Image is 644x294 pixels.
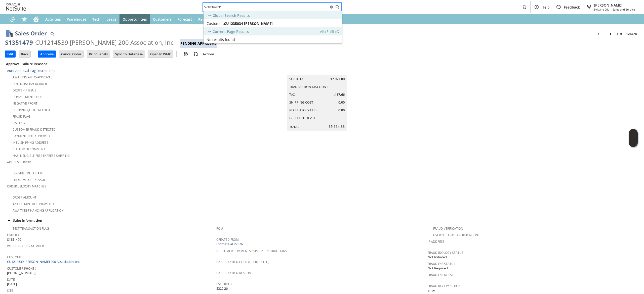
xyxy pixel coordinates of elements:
[13,121,25,125] a: RIS flag
[611,8,612,11] span: -
[428,288,435,293] span: error
[594,3,635,8] span: [PERSON_NAME]
[7,68,55,73] a: Auto-Approval Flag Descriptions
[320,29,339,34] span: Alt+Shift+G
[49,31,55,37] img: Quick Find
[338,100,345,105] span: 0.00
[67,17,86,22] span: Warehouse
[289,92,295,97] a: Tax
[6,4,26,11] svg: logo
[5,51,15,57] input: Edit
[7,160,32,164] a: Address Errors
[564,5,580,10] span: Feedback
[428,239,445,244] a: IP Address
[21,16,27,22] svg: Shortcuts
[13,154,70,158] a: Has Ineligible Free Express Shipping
[607,31,613,37] img: Next
[103,14,119,24] a: Leads
[216,282,232,286] a: Est Profit
[195,14,215,24] a: Reports
[13,114,30,119] a: Fraud Flag
[153,17,172,22] span: Customers
[216,249,287,253] a: Customer Comments / Special Instructions
[7,237,21,242] span: S1351479
[7,282,17,286] span: [DATE]
[13,82,47,86] a: Potential Backorder
[13,195,36,200] a: Order Amount
[198,17,212,22] span: Reports
[597,31,603,37] img: Previous
[204,35,342,43] a: No results found
[216,226,223,231] a: PO #
[213,13,250,18] span: Global Search Results
[433,226,463,231] a: Fraud Verification
[224,21,273,26] span: CU1235034 [PERSON_NAME]
[203,4,328,10] input: Search
[7,277,15,282] a: Date
[106,17,116,22] span: Leads
[45,17,61,22] span: Activities
[624,30,639,38] a: Search
[59,51,84,57] input: Cancel Order
[216,286,228,291] span: 5322.26
[594,8,610,11] span: Sylvane Old
[113,51,145,57] input: Sync To Database
[150,14,175,24] a: Customers
[119,14,150,24] a: Opportunities
[7,184,46,188] a: Order Velocity Matches
[7,259,81,264] a: CU1214539 [PERSON_NAME] 200 Association, Inc
[629,138,638,147] span: Oracle Guided Learning Widget. To move around, please hold and drag
[33,16,39,22] svg: Home
[13,88,36,92] a: Dropship Issue
[428,284,461,288] a: Fraud Review Action
[338,108,345,113] span: 0.00
[13,147,45,151] a: Customer Comment
[542,5,550,10] span: Help
[148,51,173,57] input: Open In WMC
[216,242,244,246] a: Estimate #E22376
[428,262,455,266] a: Fraud E4F Status
[13,95,44,99] a: Replacement Order
[213,29,249,34] span: Current Page Results
[13,127,56,132] a: Customer Fraud Detected
[433,233,479,237] a: Override Fraud Verification?
[87,51,110,57] input: Print Labels
[183,51,189,57] img: print.svg
[64,14,89,24] a: Warehouse
[334,4,340,10] svg: Search
[18,14,30,24] div: Shortcuts
[613,8,635,11] span: Sales and Service
[9,16,15,22] svg: Recent Records
[92,17,100,22] span: Tech
[216,237,239,242] a: Created From
[13,108,50,112] a: Shipping Quote Needed
[5,217,637,224] div: Sales Information
[175,14,195,24] a: Forecast
[329,124,345,129] span: 19,114.66
[289,124,299,129] a: Total
[216,271,251,275] a: Cancellation Reason
[289,100,313,105] a: Shipping Cost
[35,38,174,46] div: CU1214539 [PERSON_NAME] 200 Association, Inc
[123,17,147,22] span: Opportunities
[13,134,50,138] a: Payment not approved
[89,14,103,24] a: Tech
[193,51,199,57] img: add-record.svg
[289,116,316,120] a: Gift Certificate
[289,108,317,112] a: Regulatory Fees
[287,67,347,75] caption: Summary
[5,61,214,67] div: Approval Failure Reasons
[13,171,43,175] a: Possible Duplicate
[13,202,54,206] a: Tax Exempt. Doc Provided
[13,75,52,79] a: Awaiting Auto-Approval
[289,77,305,81] a: Subtotal
[7,288,13,293] a: Site
[38,51,56,57] input: Approve
[7,255,23,259] a: Customer
[13,208,64,213] a: Awaiting Financing Application
[629,129,638,147] iframe: Click here to launch Oracle Guided Learning Help Panel
[201,52,216,56] a: Actions
[216,260,269,264] a: Cancellation Code (deprecated)
[13,101,37,106] a: Negative Profit
[428,273,454,277] a: Fraud E4F Detail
